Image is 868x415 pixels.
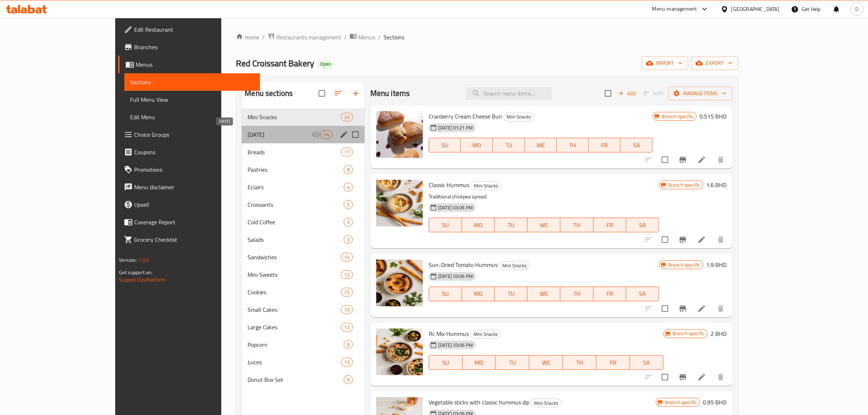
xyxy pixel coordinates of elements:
[242,178,364,196] div: Eclairs4
[432,140,458,151] span: SU
[242,336,364,353] div: Popcorn9
[341,113,353,121] div: items
[531,399,561,407] div: Mini Snacks
[124,73,260,91] a: Sections
[242,213,364,231] div: Cold Coffee5
[432,357,460,368] span: SU
[657,232,673,247] span: Select to update
[525,138,557,152] button: WE
[599,357,627,368] span: FR
[429,355,463,370] button: SU
[700,111,727,121] h6: 0.515 BHD
[341,324,352,331] span: 12
[504,113,534,121] span: Mini Snacks
[706,260,727,270] h6: 1.9 BHD
[248,270,341,279] div: Mini Sweets
[376,260,423,306] img: Sun-Dried Tomato Hummus
[703,397,727,407] h6: 0.95 BHD
[341,253,353,261] div: items
[119,255,137,265] span: Version:
[652,5,697,13] div: Menu-management
[118,213,260,231] a: Coverage Report
[498,220,525,230] span: TU
[341,148,353,156] div: items
[560,287,593,301] button: TH
[669,87,732,100] button: Manage items
[248,130,312,139] span: [DATE]
[495,218,528,232] button: TU
[341,149,352,156] span: 17
[118,196,260,213] a: Upsell
[118,231,260,248] a: Grocery Checklist
[344,341,353,348] span: 9
[119,268,152,277] span: Get support on:
[711,329,727,339] h6: 2 BHD
[341,323,353,331] div: items
[242,371,364,388] div: Donut Box Set9
[321,131,332,138] span: 14
[528,287,560,301] button: WE
[465,220,492,230] span: MO
[248,323,341,331] span: Large Cakes
[138,255,149,265] span: 1.0.0
[466,357,493,368] span: MO
[134,25,254,34] span: Edit Restaurant
[498,288,525,299] span: TU
[670,330,707,337] span: Branch specific
[242,266,364,283] div: Mini Sweets12
[118,38,260,56] a: Branches
[429,179,469,190] span: Classic Hummus
[639,88,669,99] span: Select section first
[376,329,423,375] img: Rc Mix Hummus
[248,375,343,384] div: Donut Box Set
[712,300,729,317] button: delete
[589,138,621,152] button: FR
[499,261,529,270] span: Mini Snacks
[657,369,673,385] span: Select to update
[496,355,529,370] button: TU
[600,86,616,101] span: Select section
[242,126,364,143] div: [DATE]14edit
[674,368,692,386] button: Branch-specific-item
[124,108,260,126] a: Edit Menu
[466,87,552,100] input: search
[697,235,706,244] a: Edit menu item
[119,275,165,284] a: Support.OpsPlatform
[248,358,341,366] span: Juices
[462,287,495,301] button: MO
[242,161,364,178] div: Pastries8
[432,220,459,230] span: SU
[616,88,639,99] button: Add
[248,288,341,296] span: Cookies
[435,342,476,349] span: [DATE] 03:06 PM
[471,181,501,190] div: Mini Snacks
[248,183,343,191] span: Eclairs
[674,151,692,168] button: Branch-specific-item
[341,358,353,366] div: items
[464,140,490,151] span: MO
[134,183,254,191] span: Menu disclaimer
[731,5,779,13] div: [GEOGRAPHIC_DATA]
[248,340,343,349] span: Popcorn
[320,130,332,139] div: items
[248,165,343,174] span: Pastries
[344,184,353,191] span: 4
[312,130,320,139] svg: Inactive section
[341,306,352,313] span: 16
[429,328,469,339] span: Rc Mix Hummus
[276,33,341,42] span: Restaurants management
[378,33,381,42] li: /
[662,399,700,406] span: Branch specific
[268,32,341,42] a: Restaurants management
[642,57,688,70] button: import
[596,220,623,230] span: FR
[429,259,498,270] span: Sun-Dried Tomato Hummus
[344,201,353,208] span: 5
[697,155,706,164] a: Edit menu item
[236,32,738,42] nav: breadcrumb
